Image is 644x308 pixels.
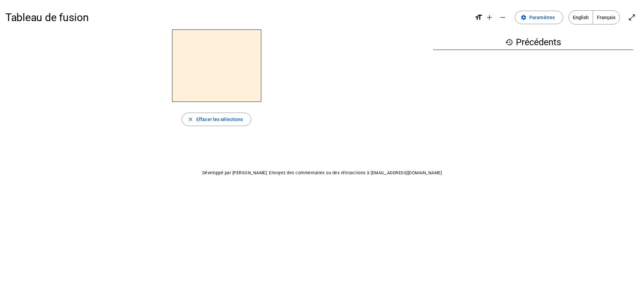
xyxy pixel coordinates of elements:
[569,10,620,24] mat-button-toggle-group: Language selection
[182,113,251,126] button: Effacer les sélections
[496,11,509,24] button: Diminuer la taille de la police
[569,11,593,24] span: English
[433,35,633,50] h3: Précédents
[499,13,507,21] mat-icon: remove
[483,11,496,24] button: Augmenter la taille de la police
[5,169,639,177] p: Développé par [PERSON_NAME]. Envoyez des commentaires ou des rétroactions à [EMAIL_ADDRESS][DOMAI...
[625,11,639,24] button: Entrer en plein écran
[628,13,636,21] mat-icon: open_in_full
[515,11,563,24] button: Paramètres
[521,14,527,20] mat-icon: settings
[593,11,620,24] span: Français
[485,13,493,21] mat-icon: add
[196,115,243,123] span: Effacer les sélections
[187,116,194,122] mat-icon: close
[475,13,483,21] mat-icon: format_size
[529,13,555,21] span: Paramètres
[5,7,469,28] h1: Tableau de fusion
[505,38,513,46] mat-icon: history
